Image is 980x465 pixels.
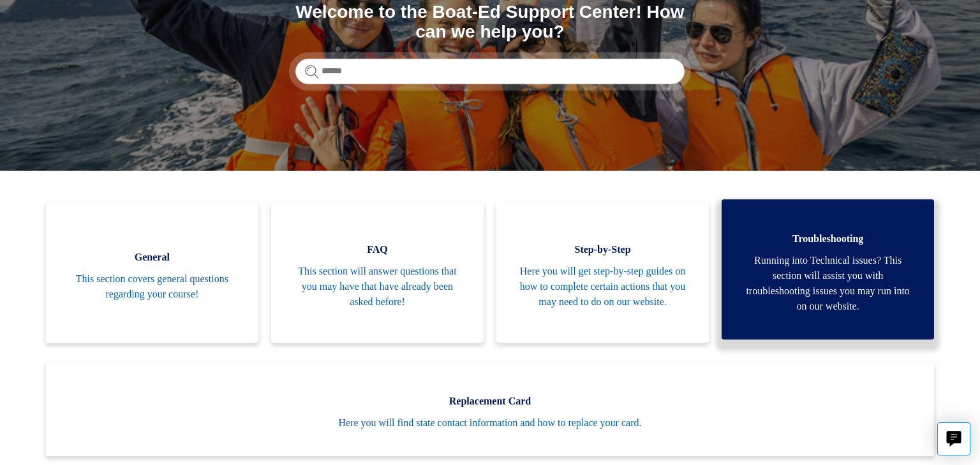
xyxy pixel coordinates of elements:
a: Troubleshooting Running into Technical issues? This section will assist you with troubleshooting ... [722,199,934,340]
span: Troubleshooting [741,231,915,247]
a: FAQ This section will answer questions that you may have that have already been asked before! [271,203,484,343]
input: Search [295,59,685,84]
span: Here you will get step-by-step guides on how to complete certain actions that you may need to do ... [516,264,690,310]
span: Here you will find state contact information and how to replace your card. [65,415,915,431]
h1: Welcome to the Boat-Ed Support Center! How can we help you? [295,3,685,42]
a: Step-by-Step Here you will get step-by-step guides on how to complete certain actions that you ma... [496,203,709,343]
span: FAQ [290,242,464,257]
a: General This section covers general questions regarding your course! [46,203,258,343]
span: General [65,250,239,265]
span: Running into Technical issues? This section will assist you with troubleshooting issues you may r... [741,253,915,314]
button: Live chat [937,422,970,455]
span: This section covers general questions regarding your course! [65,271,239,302]
span: This section will answer questions that you may have that have already been asked before! [290,264,464,310]
a: Replacement Card Here you will find state contact information and how to replace your card. [46,362,934,456]
span: Step-by-Step [516,242,690,257]
span: Replacement Card [65,394,915,409]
